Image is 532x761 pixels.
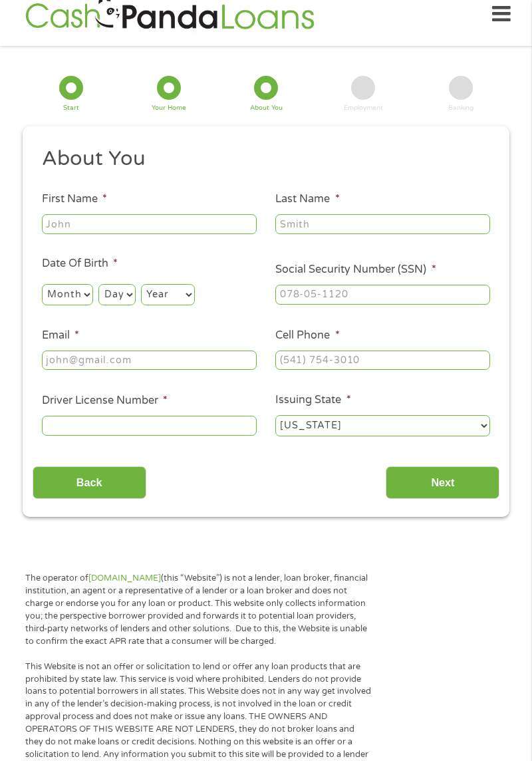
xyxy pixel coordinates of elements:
input: (541) 754-3010 [275,351,490,371]
div: Your Home [152,105,186,112]
a: [DOMAIN_NAME] [88,573,161,583]
input: Back [33,466,146,499]
div: Banking [448,105,473,112]
h2: About You [42,146,481,172]
div: Start [63,105,79,112]
div: Employment [344,105,383,112]
input: john@gmail.com [42,351,257,371]
label: Cell Phone [275,329,339,343]
input: 078-05-1120 [275,285,490,305]
input: Next [386,466,499,499]
label: Email [42,329,79,343]
label: Date Of Birth [42,257,118,271]
label: Last Name [275,192,339,206]
label: Issuing State [275,393,350,407]
div: About You [250,105,283,112]
label: First Name [42,192,107,206]
input: Smith [275,214,490,234]
input: John [42,214,257,234]
label: Driver License Number [42,394,168,408]
label: Social Security Number (SSN) [275,263,436,277]
p: The operator of (this “Website”) is not a lender, loan broker, financial institution, an agent or... [25,572,372,647]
